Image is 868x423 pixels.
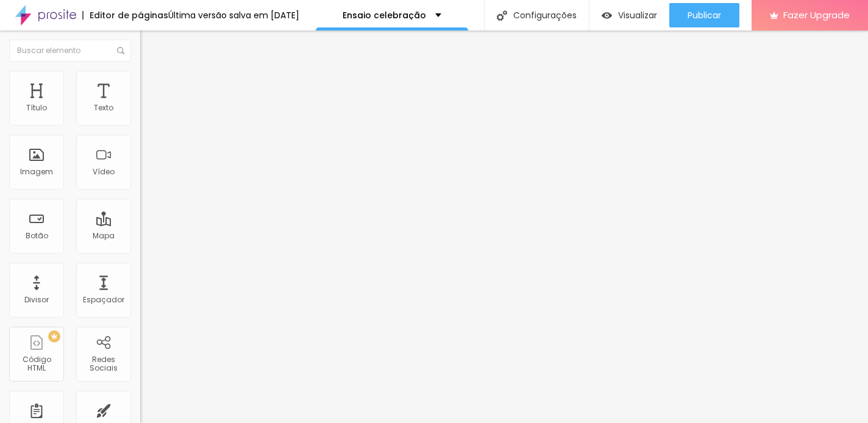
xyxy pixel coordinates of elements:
img: Icone [497,10,507,21]
button: Visualizar [589,3,669,27]
div: Divisor [24,296,49,304]
div: Vídeo [93,168,115,176]
p: Ensaio celebração [343,11,426,20]
span: Publicar [688,10,721,20]
img: Icone [117,47,124,54]
button: Publicar [669,3,739,27]
div: Texto [94,104,113,112]
div: Botão [26,232,48,240]
span: Visualizar [618,10,657,20]
span: Fazer Upgrade [783,10,850,20]
div: Mapa [93,232,115,240]
div: Redes Sociais [79,355,127,373]
input: Buscar elemento [9,40,131,62]
iframe: Editor [140,30,868,423]
div: Espaçador [83,296,124,304]
div: Título [26,104,47,112]
div: Última versão salva em [DATE] [168,11,299,20]
div: Código HTML [12,355,60,373]
div: Imagem [20,168,53,176]
div: Editor de páginas [82,11,168,20]
img: view-1.svg [602,10,612,21]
